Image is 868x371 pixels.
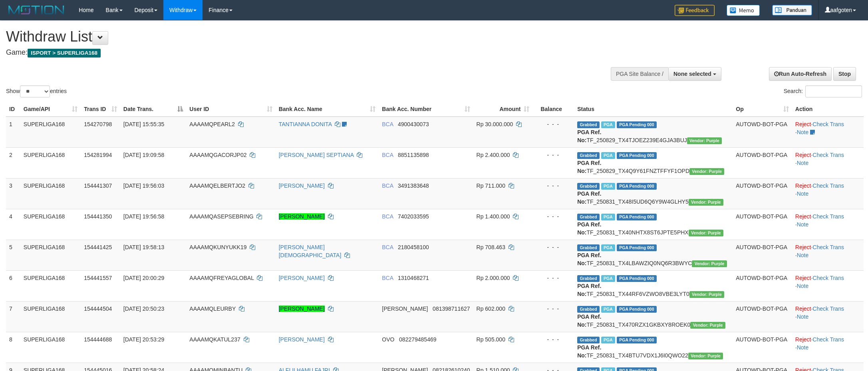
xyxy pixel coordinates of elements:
span: Grabbed [577,152,600,159]
a: Check Trans [812,121,844,127]
img: MOTION_logo.png [6,4,67,16]
span: Marked by aafsoycanthlai [601,337,615,343]
td: AUTOWD-BOT-PGA [733,117,792,148]
b: PGA Ref. No: [577,283,601,297]
a: Check Trans [812,183,844,189]
span: OVO [382,336,394,343]
td: TF_250831_TX44RF6VZWO8VBE3LYT0 [574,270,733,301]
select: Showentries [20,85,50,97]
span: [DATE] 19:09:58 [123,152,164,158]
td: SUPERLIGA168 [20,240,81,270]
a: Check Trans [812,306,844,312]
span: Rp 2.400.000 [477,152,510,158]
span: 154270798 [84,121,112,127]
h4: Game: [6,49,571,57]
b: PGA Ref. No: [577,221,601,236]
span: Copy 082279485469 to clipboard [399,336,436,343]
span: Grabbed [577,306,600,313]
span: AAAAMQKUNYUKK19 [189,244,246,250]
a: Reject [795,121,811,127]
a: [PERSON_NAME] [279,213,325,220]
span: Copy 1310468271 to clipboard [398,275,429,281]
th: Bank Acc. Number: activate to sort column ascending [379,102,473,117]
a: Reject [795,183,811,189]
span: 154441350 [84,213,112,220]
span: Copy 4900430073 to clipboard [398,121,429,127]
span: BCA [382,244,393,250]
span: Marked by aafsoycanthlai [601,183,615,190]
img: panduan.png [772,5,812,16]
b: PGA Ref. No: [577,160,601,174]
td: SUPERLIGA168 [20,209,81,240]
th: ID [6,102,20,117]
span: Vendor URL: https://trx4.1velocity.biz [689,168,724,175]
a: Reject [795,275,811,281]
span: Rp 602.000 [477,306,505,312]
td: SUPERLIGA168 [20,178,81,209]
a: Note [797,160,809,166]
span: PGA Pending [617,152,657,159]
th: Status [574,102,733,117]
td: 6 [6,270,20,301]
td: TF_250831_TX48I5UD6Q6Y9W4GLHY5 [574,178,733,209]
a: Note [797,252,809,258]
span: [DATE] 19:56:03 [123,183,164,189]
td: TF_250831_TX40NHTX8ST6JPTE5PHX [574,209,733,240]
span: PGA Pending [617,183,657,190]
th: Amount: activate to sort column ascending [473,102,533,117]
td: TF_250829_TX4Q9Y61FNZTFFYF1OPD [574,147,733,178]
span: [DATE] 15:55:35 [123,121,164,127]
a: Note [797,129,809,135]
span: AAAAMQFREYAGLOBAL [189,275,254,281]
span: AAAAMQPEARL2 [189,121,235,127]
span: Grabbed [577,121,600,128]
a: Reject [795,306,811,312]
th: Balance [532,102,574,117]
span: PGA Pending [617,275,657,282]
span: [DATE] 20:53:29 [123,336,164,343]
span: 154441307 [84,183,112,189]
a: [PERSON_NAME] [279,183,325,189]
td: 5 [6,240,20,270]
td: SUPERLIGA168 [20,270,81,301]
th: Action [792,102,864,117]
span: PGA Pending [617,214,657,220]
span: PGA Pending [617,121,657,128]
a: Check Trans [812,336,844,343]
span: Copy 2180458100 to clipboard [398,244,429,250]
a: Reject [795,152,811,158]
span: 154441557 [84,275,112,281]
a: Note [797,283,809,289]
div: - - - [536,274,571,282]
td: AUTOWD-BOT-PGA [733,270,792,301]
th: Op: activate to sort column ascending [733,102,792,117]
a: TANTIANNA DONITA [279,121,332,127]
td: SUPERLIGA168 [20,301,81,332]
td: · · [792,240,864,270]
span: Marked by aafsoycanthlai [601,244,615,251]
td: · · [792,117,864,148]
a: Reject [795,244,811,250]
span: Marked by aafnonsreyleab [601,152,615,159]
span: AAAAMQLEURBY [189,306,236,312]
a: [PERSON_NAME][DEMOGRAPHIC_DATA] [279,244,342,258]
span: Copy 3491383648 to clipboard [398,183,429,189]
b: PGA Ref. No: [577,313,601,328]
th: User ID: activate to sort column ascending [186,102,275,117]
td: TF_250829_TX4TJOEZ239E4GJA3BUJ [574,117,733,148]
span: Grabbed [577,337,600,343]
td: 4 [6,209,20,240]
div: - - - [536,151,571,159]
div: PGA Site Balance / [611,67,668,81]
a: [PERSON_NAME] [279,306,325,312]
a: Note [797,344,809,351]
span: Rp 711.000 [477,183,505,189]
a: Check Trans [812,244,844,250]
td: AUTOWD-BOT-PGA [733,301,792,332]
a: [PERSON_NAME] [279,336,325,343]
a: Reject [795,213,811,220]
span: Grabbed [577,183,600,190]
span: [DATE] 19:58:13 [123,244,164,250]
img: Button%20Memo.svg [727,5,760,16]
span: Copy 081398711627 to clipboard [433,306,470,312]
